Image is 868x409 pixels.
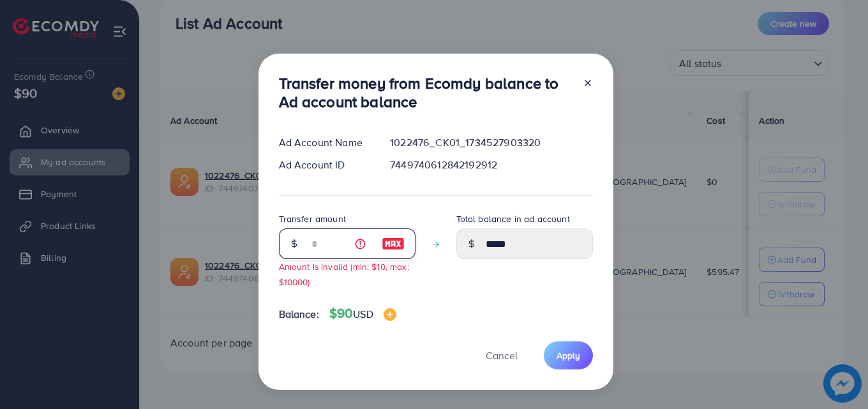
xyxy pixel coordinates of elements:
[269,135,380,150] div: Ad Account Name
[329,306,396,322] h4: $90
[279,260,409,287] small: Amount is invalid (min: $10, max: $10000)
[279,212,346,225] label: Transfer amount
[456,212,570,225] label: Total balance in ad account
[382,236,405,251] img: image
[269,158,380,172] div: Ad Account ID
[279,307,319,322] span: Balance:
[353,307,373,321] span: USD
[380,135,602,150] div: 1022476_CK01_1734527903320
[557,349,580,362] span: Apply
[384,308,396,321] img: image
[279,74,572,111] h3: Transfer money from Ecomdy balance to Ad account balance
[470,341,534,369] button: Cancel
[380,158,602,172] div: 7449740612842192912
[544,341,593,369] button: Apply
[486,348,518,362] span: Cancel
